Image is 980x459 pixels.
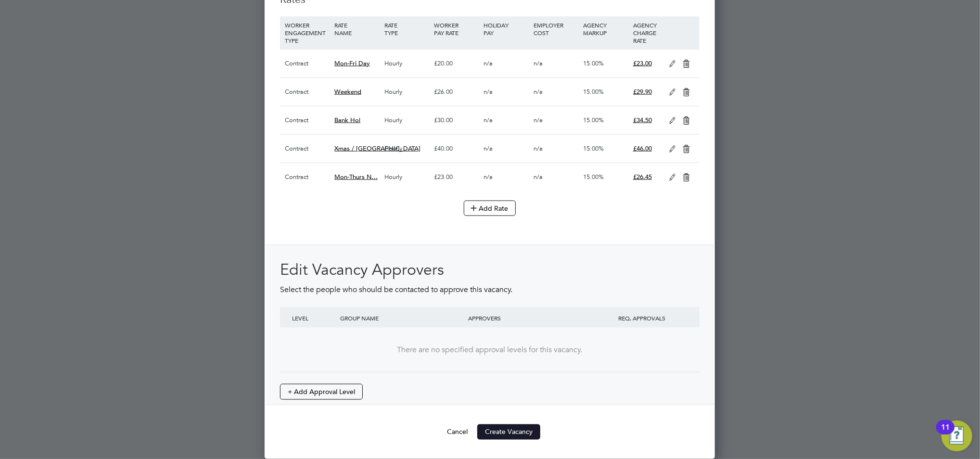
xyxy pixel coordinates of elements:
div: £30.00 [432,106,481,134]
div: WORKER ENGAGEMENT TYPE [282,16,332,49]
span: Select the people who should be contacted to approve this vacancy. [280,285,512,294]
span: n/a [484,116,493,124]
div: Hourly [382,135,432,163]
span: Mon-Fri Day [334,59,370,67]
span: Bank Hol [334,116,360,124]
span: Mon-Thurs N… [334,173,378,181]
span: 15.00% [583,144,604,153]
span: Weekend [334,88,361,96]
button: Add Rate [464,201,516,216]
div: GROUP NAME [338,307,466,329]
div: Hourly [382,78,432,106]
div: Contract [282,106,332,134]
div: AGENCY MARKUP [581,16,630,41]
span: £26.45 [633,173,652,181]
span: n/a [484,144,493,153]
span: n/a [534,88,543,96]
span: 15.00% [583,116,604,124]
div: Hourly [382,50,432,77]
button: Open Resource Center, 11 new notifications [942,421,972,451]
div: REQ. APPROVALS [594,307,690,329]
span: 15.00% [583,88,604,96]
span: £34.50 [633,116,652,124]
span: n/a [534,116,543,124]
span: £29.90 [633,88,652,96]
div: Contract [282,135,332,163]
button: Cancel [439,424,475,440]
div: Hourly [382,163,432,191]
span: n/a [484,173,493,181]
span: n/a [484,59,493,67]
span: n/a [534,173,543,181]
div: HOLIDAY PAY [482,16,531,41]
div: Contract [282,78,332,106]
button: Create Vacancy [477,424,540,440]
div: £20.00 [432,50,481,77]
div: Contract [282,50,332,77]
div: RATE NAME [332,16,382,41]
span: n/a [484,88,493,96]
div: RATE TYPE [382,16,432,41]
div: EMPLOYER COST [531,16,581,41]
span: £46.00 [633,144,652,153]
button: + Add Approval Level [280,384,363,399]
div: £26.00 [432,78,481,106]
div: WORKER PAY RATE [432,16,481,41]
div: Hourly [382,106,432,134]
div: APPROVERS [466,307,594,329]
div: 11 [941,427,950,440]
div: Contract [282,163,332,191]
span: £23.00 [633,59,652,67]
div: LEVEL [290,307,338,329]
span: n/a [534,144,543,153]
div: £23.00 [432,163,481,191]
div: AGENCY CHARGE RATE [631,16,664,49]
div: £40.00 [432,135,481,163]
h2: Edit Vacancy Approvers [280,260,700,280]
span: Xmas / [GEOGRAPHIC_DATA] [334,144,420,153]
span: 15.00% [583,173,604,181]
span: 15.00% [583,59,604,67]
span: n/a [534,59,543,67]
div: There are no specified approval levels for this vacancy. [290,345,690,355]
